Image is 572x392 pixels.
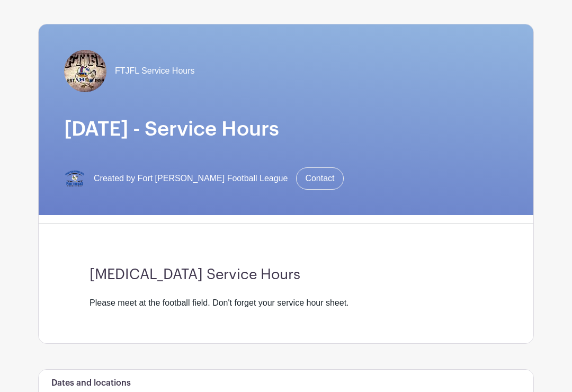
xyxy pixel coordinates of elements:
h3: [MEDICAL_DATA] Service Hours [90,266,482,284]
img: 2.png [64,168,85,189]
img: FTJFL%203.jpg [64,50,106,92]
span: Created by Fort [PERSON_NAME] Football League [94,172,288,185]
h6: Dates and locations [51,378,131,388]
div: Please meet at the football field. Don't forget your service hour sheet. [90,297,482,309]
h1: [DATE] - Service Hours [64,118,508,142]
span: FTJFL Service Hours [115,65,195,77]
a: Contact [296,167,343,190]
